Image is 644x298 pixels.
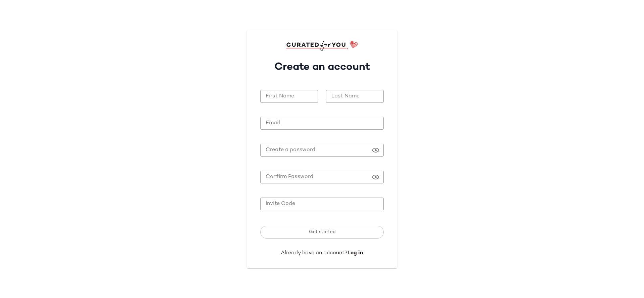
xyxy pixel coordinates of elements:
[281,250,347,256] span: Already have an account?
[260,226,384,239] button: Get started
[308,229,335,235] span: Get started
[286,41,358,51] img: cfy_login_logo.DGdB1djN.svg
[260,51,384,79] h1: Create an account
[347,250,363,256] a: Log in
